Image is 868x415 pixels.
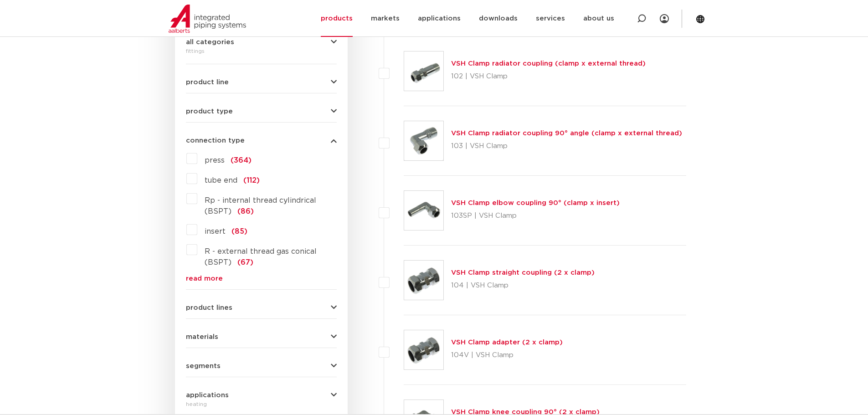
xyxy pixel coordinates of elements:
[404,261,443,300] img: Thumbnail for VSH Clamp straight coupling (2 x clamp)
[451,60,646,67] a: VSH Clamp radiator coupling (clamp x external thread)
[404,330,443,369] img: Thumbnail for VSH Clamp adapter (2 x clamp)
[186,137,337,144] button: connection type
[404,191,443,230] img: Thumbnail for VSH Clamp elbow coupling 90° (clamp x insert)
[371,15,400,22] font: markets
[404,121,443,160] img: Thumbnail for VSH Clamp radiator coupling 90° angle (clamp x external thread)
[451,339,563,346] a: VSH Clamp adapter (2 x clamp)
[186,39,234,46] font: all categories
[186,108,337,115] button: product type
[451,352,514,359] font: 104V | VSH Clamp
[186,392,337,399] button: applications
[205,228,226,235] font: insert
[237,259,253,266] font: (67)
[186,363,221,369] font: segments
[451,200,620,206] a: VSH Clamp elbow coupling 90° (clamp x insert)
[186,392,229,399] font: applications
[186,304,232,311] font: product lines
[321,15,353,22] font: products
[404,51,443,91] img: Thumbnail for VSH Clamp radiator coupling (clamp x external thread)
[231,228,247,235] font: (85)
[479,15,518,22] font: downloads
[186,304,337,311] button: product lines
[205,197,316,215] font: Rp - internal thread cylindrical (BSPT)
[186,275,337,282] a: read more
[451,212,517,219] font: 103SP | VSH Clamp
[186,137,245,144] font: connection type
[205,157,225,164] font: press
[186,79,229,86] font: product line
[186,401,207,407] font: heating
[451,143,508,149] font: 103 | VSH Clamp
[186,108,233,115] font: product type
[231,157,252,164] font: (364)
[451,130,682,137] a: VSH Clamp radiator coupling 90° angle (clamp x external thread)
[243,177,260,184] font: (112)
[451,73,508,80] font: 102 | VSH Clamp
[418,15,461,22] font: applications
[583,15,614,22] font: about us
[451,269,595,276] a: VSH Clamp straight coupling (2 x clamp)
[186,79,337,86] button: product line
[205,248,317,266] font: R - external thread gas conical (BSPT)
[205,177,237,184] font: tube end
[186,333,337,340] button: materials
[186,275,223,282] font: read more
[186,48,205,54] font: fittings
[536,15,565,22] font: services
[186,333,218,340] font: materials
[186,363,337,369] button: segments
[237,208,254,215] font: (86)
[451,282,508,289] font: 104 | VSH Clamp
[186,39,337,46] button: all categories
